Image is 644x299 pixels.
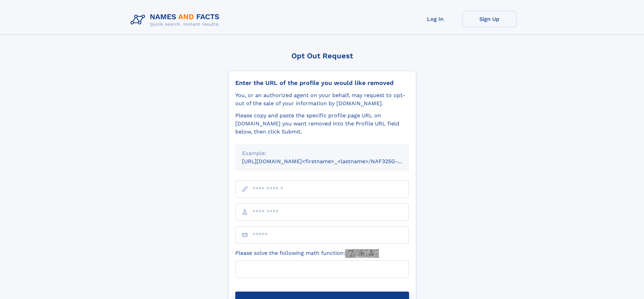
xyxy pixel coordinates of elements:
[462,11,517,27] a: Sign Up
[235,91,409,108] div: You, or an authorized agent on your behalf, may request to opt-out of the sale of your informatio...
[408,11,462,27] a: Log In
[242,149,402,157] div: Example:
[235,79,409,87] div: Enter the URL of the profile you would like removed
[235,249,379,258] label: Please solve the following math function:
[242,158,422,165] small: [URL][DOMAIN_NAME]<firstname>_<lastname>/NAF325G-xxxxxxxx
[128,11,225,29] img: Logo Names and Facts
[235,112,409,136] div: Please copy and paste the specific profile page URL on [DOMAIN_NAME] you want removed into the Pr...
[228,52,416,60] div: Opt Out Request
